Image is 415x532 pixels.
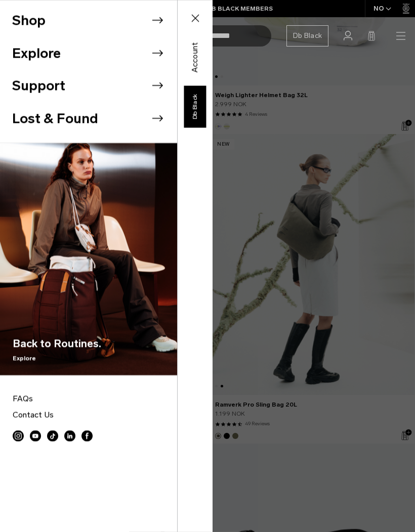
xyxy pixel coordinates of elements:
a: Contact Us [13,407,164,423]
a: FAQs [13,390,164,407]
a: Account [185,51,206,63]
button: Explore [12,43,61,64]
button: Shop [12,10,46,31]
span: Account [189,42,201,73]
span: Back to Routines. [13,335,101,351]
button: Support [12,75,65,96]
button: Lost & Found [12,108,98,129]
a: Db Black [184,85,206,127]
span: Explore [13,353,101,363]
